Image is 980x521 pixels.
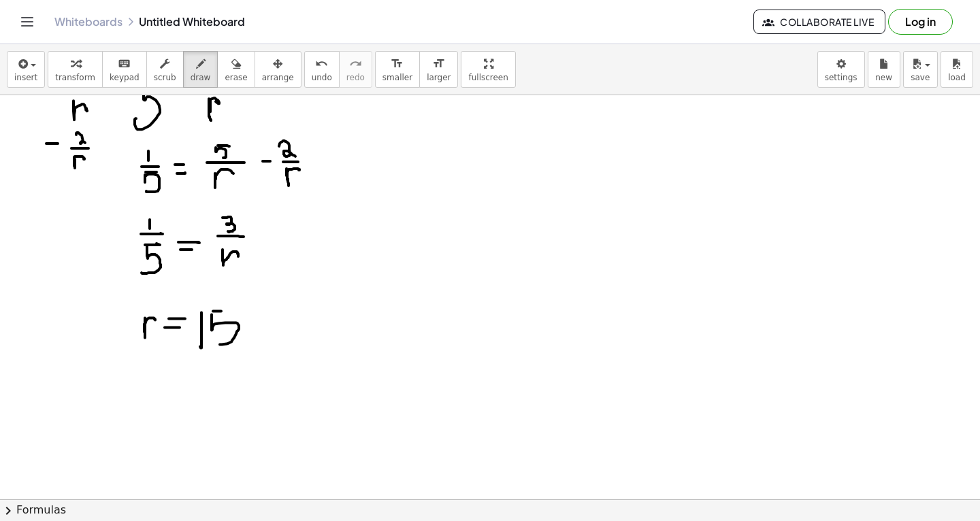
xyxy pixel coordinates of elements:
[346,73,365,82] span: redo
[817,51,865,88] button: settings
[349,56,362,72] i: redo
[154,73,176,82] span: scrub
[888,9,953,35] button: Log in
[110,73,140,82] span: keypad
[225,73,247,82] span: erase
[419,51,458,88] button: format_sizelarger
[765,16,874,28] span: Collaborate Live
[55,73,95,82] span: transform
[375,51,420,88] button: format_sizesmaller
[391,56,404,72] i: format_size
[382,73,412,82] span: smaller
[191,73,211,82] span: draw
[948,73,966,82] span: load
[753,10,885,34] button: Collaborate Live
[868,51,900,88] button: new
[7,51,45,88] button: insert
[427,73,451,82] span: larger
[461,51,515,88] button: fullscreen
[255,51,301,88] button: arrange
[903,51,938,88] button: save
[941,51,973,88] button: load
[146,51,184,88] button: scrub
[468,73,508,82] span: fullscreen
[911,73,930,82] span: save
[48,51,103,88] button: transform
[875,73,892,82] span: new
[54,15,122,29] a: Whiteboards
[118,56,131,72] i: keyboard
[217,51,255,88] button: erase
[432,56,445,72] i: format_size
[183,51,218,88] button: draw
[262,73,294,82] span: arrange
[16,11,38,33] button: Toggle navigation
[14,73,37,82] span: insert
[825,73,857,82] span: settings
[339,51,372,88] button: redoredo
[312,73,332,82] span: undo
[304,51,340,88] button: undoundo
[315,56,328,72] i: undo
[102,51,147,88] button: keyboardkeypad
